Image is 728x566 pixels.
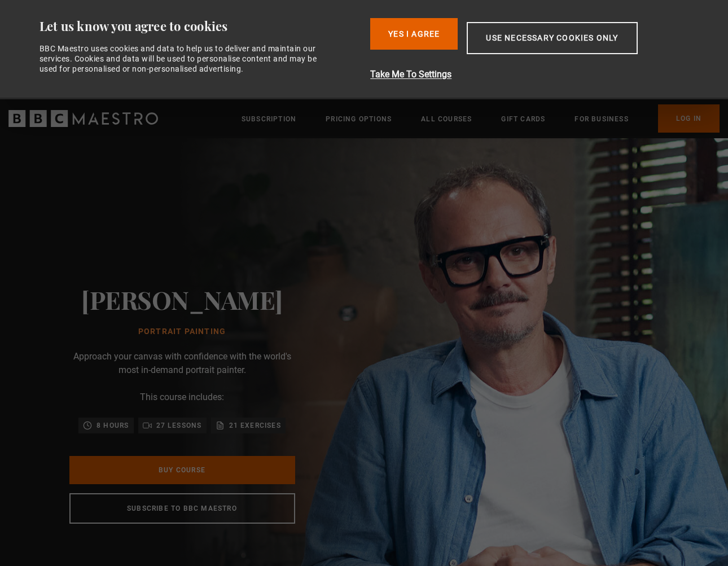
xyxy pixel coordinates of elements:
button: Take Me To Settings [370,68,697,81]
a: Gift Cards [501,113,545,125]
p: 27 lessons [156,420,202,431]
h2: [PERSON_NAME] [81,285,283,314]
a: Pricing Options [326,113,392,125]
svg: BBC Maestro [8,110,158,127]
p: 8 hours [97,420,129,431]
div: Let us know you agree to cookies [40,18,362,34]
a: Buy Course [69,456,295,484]
a: All Courses [421,113,472,125]
a: Log In [658,104,720,133]
h1: Portrait Painting [81,327,283,336]
p: Approach your canvas with confidence with the world's most in-demand portrait painter. [69,350,295,377]
a: Subscribe to BBC Maestro [69,493,295,524]
a: For business [574,113,628,125]
p: 21 exercises [229,420,281,431]
button: Use necessary cookies only [467,22,637,54]
p: This course includes: [140,391,224,404]
button: Yes I Agree [370,18,458,50]
nav: Primary [242,104,720,133]
div: BBC Maestro uses cookies and data to help us to deliver and maintain our services. Cookies and da... [40,43,330,74]
a: Subscription [242,113,296,125]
